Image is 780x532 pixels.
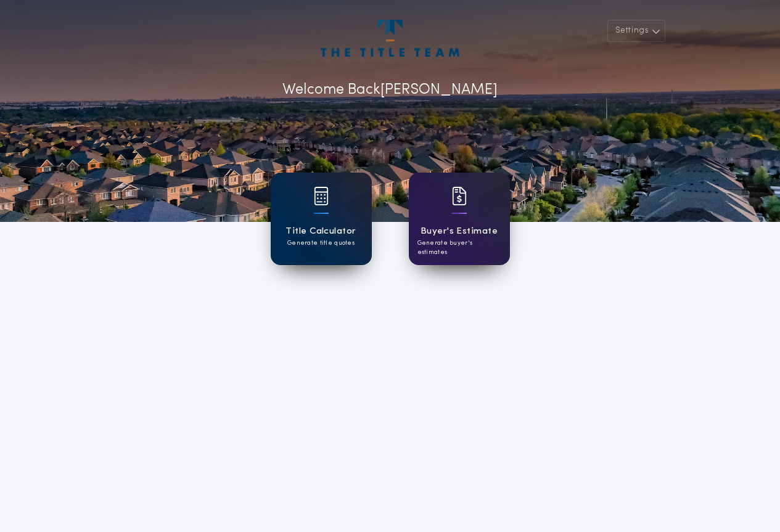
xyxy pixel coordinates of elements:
img: account-logo [321,20,459,57]
a: card iconBuyer's EstimateGenerate buyer's estimates [409,173,510,265]
img: card icon [452,187,467,205]
p: Generate buyer's estimates [417,239,501,257]
h1: Title Calculator [285,224,356,239]
p: Generate title quotes [287,239,355,248]
img: card icon [314,187,329,205]
button: Settings [607,20,665,42]
h1: Buyer's Estimate [421,224,498,239]
p: Welcome Back [PERSON_NAME] [282,79,498,101]
a: card iconTitle CalculatorGenerate title quotes [271,173,372,265]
